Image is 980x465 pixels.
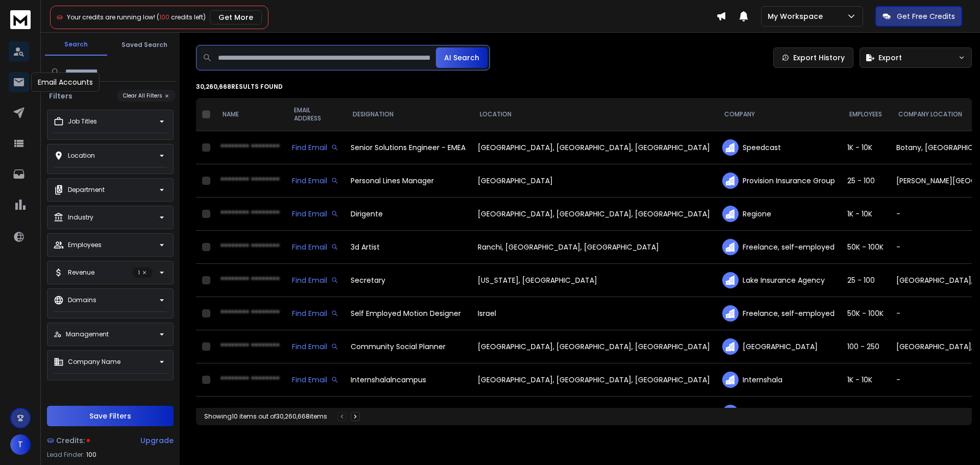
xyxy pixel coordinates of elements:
[47,430,174,451] a: Credits:Upgrade
[10,434,31,455] button: T
[292,375,338,385] div: Find Email
[345,397,472,430] td: Marketing Consultant
[210,10,262,25] button: Get More
[841,231,890,264] td: 50K - 100K
[68,268,94,277] p: Revenue
[773,47,853,68] a: Export History
[67,13,155,21] span: Your credits are running low!
[345,98,472,131] th: DESIGNATION
[722,173,835,189] div: Provision Insurance Group
[345,297,472,330] td: Self Employed Motion Designer
[68,296,96,304] p: Domains
[841,363,890,397] td: 1K - 10K
[722,372,835,388] div: Internshala
[472,164,716,198] td: [GEOGRAPHIC_DATA]
[841,164,890,198] td: 25 - 100
[68,186,105,194] p: Department
[345,198,472,231] td: Dirigente
[722,405,835,421] div: Vivo
[841,198,890,231] td: 1K - 10K
[472,363,716,397] td: [GEOGRAPHIC_DATA], [GEOGRAPHIC_DATA], [GEOGRAPHIC_DATA]
[472,231,716,264] td: Ranchi, [GEOGRAPHIC_DATA], [GEOGRAPHIC_DATA]
[292,308,338,319] div: Find Email
[472,397,716,430] td: [PERSON_NAME][GEOGRAPHIC_DATA], [GEOGRAPHIC_DATA]
[196,83,972,91] p: 30,260,668 results found
[10,10,31,29] img: logo
[286,98,345,131] th: EMAIL ADDRESS
[66,330,109,338] p: Management
[722,272,835,288] div: Lake Insurance Agency
[47,406,174,426] button: Save Filters
[47,451,84,459] p: Lead Finder:
[345,330,472,363] td: Community Social Planner
[292,209,338,219] div: Find Email
[345,131,472,164] td: Senior Solutions Engineer - EMEA
[722,139,835,156] div: Speedcast
[68,213,93,222] p: Industry
[68,152,95,160] p: Location
[117,90,176,102] button: Clear All Filters
[841,297,890,330] td: 50K - 100K
[878,53,902,63] span: Export
[292,242,338,252] div: Find Email
[345,164,472,198] td: Personal Lines Manager
[45,34,107,56] button: Search
[472,264,716,297] td: [US_STATE], [GEOGRAPHIC_DATA]
[68,358,120,366] p: Company Name
[45,91,77,101] h3: Filters
[204,412,327,421] div: Showing 10 items out of 30,260,668 items
[345,363,472,397] td: Internshalalncampus
[768,11,827,21] p: My Workspace
[159,13,169,21] span: 100
[722,305,835,322] div: Freelance, self-employed
[472,297,716,330] td: Israel
[113,35,176,55] button: Saved Search
[472,98,716,131] th: LOCATION
[897,11,955,21] p: Get Free Credits
[841,330,890,363] td: 100 - 250
[292,275,338,285] div: Find Email
[157,13,206,21] span: ( credits left)
[345,231,472,264] td: 3d Artist
[132,267,153,278] p: 1
[56,435,85,446] span: Credits:
[472,198,716,231] td: [GEOGRAPHIC_DATA], [GEOGRAPHIC_DATA], [GEOGRAPHIC_DATA]
[68,117,97,126] p: Job Titles
[292,176,338,186] div: Find Email
[841,397,890,430] td: 1K - 10K
[716,98,841,131] th: COMPANY
[292,142,338,153] div: Find Email
[436,47,487,68] button: AI Search
[722,239,835,255] div: Freelance, self-employed
[140,435,174,446] div: Upgrade
[875,6,962,27] button: Get Free Credits
[841,264,890,297] td: 25 - 100
[472,131,716,164] td: [GEOGRAPHIC_DATA], [GEOGRAPHIC_DATA], [GEOGRAPHIC_DATA]
[68,241,102,249] p: Employees
[841,131,890,164] td: 1K - 10K
[345,264,472,297] td: Secretary
[31,72,100,92] div: Email Accounts
[722,338,835,355] div: [GEOGRAPHIC_DATA]
[841,98,890,131] th: EMPLOYEES
[292,341,338,352] div: Find Email
[214,98,286,131] th: NAME
[86,451,96,459] span: 100
[722,206,835,222] div: Regione
[472,330,716,363] td: [GEOGRAPHIC_DATA], [GEOGRAPHIC_DATA], [GEOGRAPHIC_DATA]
